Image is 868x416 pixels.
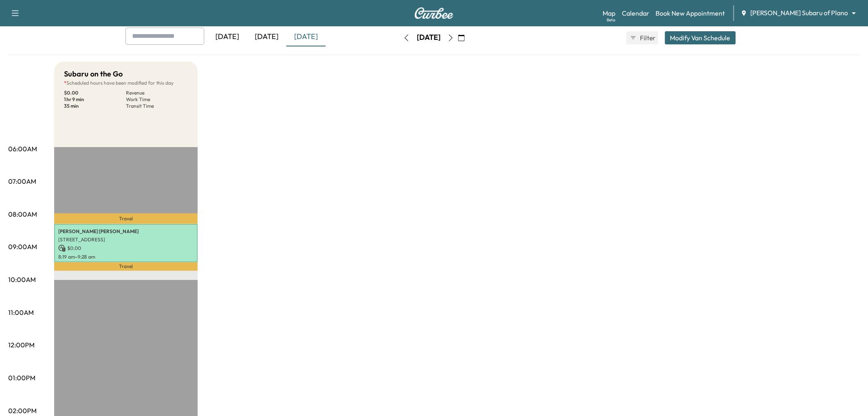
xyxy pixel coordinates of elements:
[665,31,736,44] button: Modify Van Schedule
[64,90,126,96] p: $ 0.00
[603,8,615,18] a: MapBeta
[8,144,37,154] p: 06:00AM
[8,176,36,186] p: 07:00AM
[8,406,37,416] p: 02:00PM
[8,373,35,383] p: 01:00PM
[8,340,34,350] p: 12:00PM
[8,242,37,252] p: 09:00AM
[247,28,286,46] div: [DATE]
[58,236,194,243] p: [STREET_ADDRESS]
[417,32,441,43] div: [DATE]
[8,307,34,317] p: 11:00AM
[54,213,198,224] p: Travel
[58,228,194,235] p: [PERSON_NAME] [PERSON_NAME]
[751,8,848,18] span: [PERSON_NAME] Subaru of Plano
[64,103,126,109] p: 35 min
[414,7,454,19] img: Curbee Logo
[286,28,326,46] div: [DATE]
[64,80,188,86] p: Scheduled hours have been modified for this day
[58,245,194,252] p: $ 0.00
[208,28,247,46] div: [DATE]
[126,96,188,103] p: Work Time
[622,8,649,18] a: Calendar
[54,262,198,271] p: Travel
[8,209,37,219] p: 08:00AM
[626,31,658,44] button: Filter
[126,90,188,96] p: Revenue
[64,68,123,80] h5: Subaru on the Go
[64,96,126,103] p: 1 hr 9 min
[126,103,188,109] p: Transit Time
[58,254,194,260] p: 8:19 am - 9:28 am
[640,33,655,43] span: Filter
[656,8,725,18] a: Book New Appointment
[607,17,615,23] div: Beta
[8,275,36,284] p: 10:00AM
